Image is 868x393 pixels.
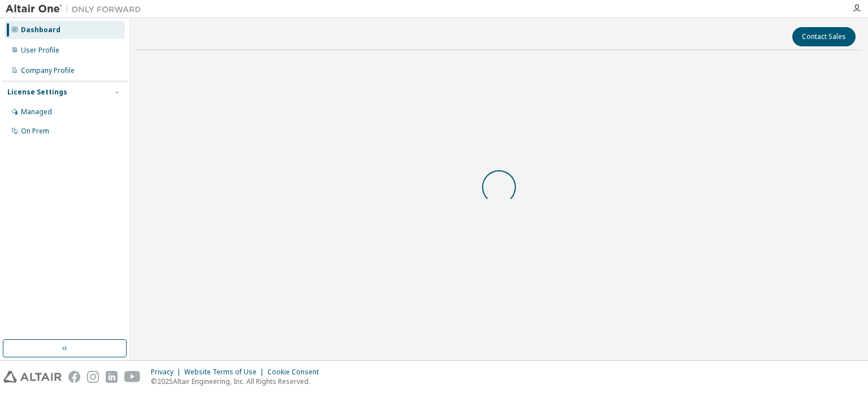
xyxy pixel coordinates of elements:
[267,368,325,377] div: Cookie Consent
[7,88,67,97] div: License Settings
[6,3,147,15] img: Altair One
[21,46,59,55] div: User Profile
[21,66,75,75] div: Company Profile
[21,25,60,34] div: Dashboard
[68,371,80,383] img: facebook.svg
[151,368,184,377] div: Privacy
[106,371,118,383] img: linkedin.svg
[124,371,141,383] img: youtube.svg
[3,371,62,383] img: altair_logo.svg
[21,127,49,136] div: On Prem
[21,107,52,116] div: Managed
[792,27,856,46] button: Contact Sales
[87,371,99,383] img: instagram.svg
[151,377,325,386] p: © 2025 Altair Engineering, Inc. All Rights Reserved.
[184,368,267,377] div: Website Terms of Use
